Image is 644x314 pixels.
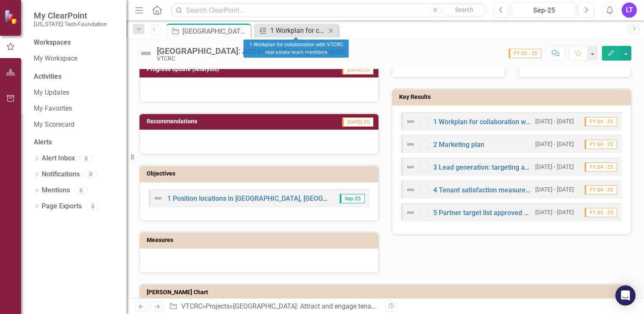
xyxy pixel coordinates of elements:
small: [US_STATE] Tech Foundation [34,21,107,27]
a: VTCRC [181,302,202,310]
h3: [PERSON_NAME] Chart [147,289,627,295]
span: FY Q4 - 25 [585,140,617,149]
span: Search [455,6,473,13]
button: LT [622,3,637,18]
button: Search [443,4,485,16]
span: Sep-25 [340,194,365,203]
span: FY Q4 - 25 [585,208,617,217]
h3: Objectives [147,170,374,177]
img: ClearPoint Strategy [4,9,19,24]
div: 0 [74,187,88,194]
div: [GEOGRAPHIC_DATA]: Attract and engage tenants [157,46,345,56]
div: 0 [84,171,97,178]
img: Not Defined [405,162,416,172]
span: FY Q4 - 25 [585,117,617,126]
div: Sep-25 [515,5,573,16]
div: 1 Workplan for collaboration with VTCRC real estate team members [244,40,349,58]
a: My Favorites [34,104,118,114]
div: Open Intercom Messenger [615,285,636,306]
a: 4 Tenant satisfaction measurement [433,186,541,194]
div: » » [169,302,379,311]
a: 1 Workplan for collaboration with VTCRC real estate team members [256,25,326,36]
div: [GEOGRAPHIC_DATA]: Attract and engage tenants [182,26,249,37]
a: My Workspace [34,54,118,64]
a: 2 Marketing plan [433,141,484,149]
a: My Updates [34,88,118,98]
h3: Key Results [399,94,627,100]
span: FY Q4 - 25 [585,162,617,172]
div: 0 [86,203,99,210]
a: Page Exports [42,202,82,211]
div: Workspaces [34,38,71,48]
div: Alerts [34,138,118,147]
span: [DATE]-25 [342,117,373,127]
input: Search ClearPoint... [171,3,487,18]
div: 0 [79,155,93,162]
img: Not Defined [405,139,416,149]
a: My Scorecard [34,120,118,130]
small: [DATE] - [DATE] [535,163,574,171]
div: VTCRC [157,56,345,62]
h3: Recommendations [147,118,286,125]
img: Not Defined [153,193,163,203]
a: Mentions [42,186,70,195]
small: [DATE] - [DATE] [535,186,574,194]
div: Activities [34,72,118,82]
div: 1 Workplan for collaboration with VTCRC real estate team members [270,25,326,36]
span: FY Q4 - 25 [585,185,617,194]
small: [DATE] - [DATE] [535,117,574,125]
button: Sep-25 [512,3,576,18]
img: Not Defined [405,117,416,127]
div: [GEOGRAPHIC_DATA]: Attract and engage tenants [233,302,381,310]
a: Projects [206,302,230,310]
small: [DATE] - [DATE] [535,140,574,148]
img: Not Defined [405,208,416,218]
h3: Progress update (Analysis) [147,66,305,72]
span: FY Q4 - 25 [509,49,541,58]
a: 5 Partner target list approved by VTCRC leadership [433,209,588,217]
span: [DATE]-25 [342,65,373,75]
img: Not Defined [139,47,153,60]
a: 1 Workplan for collaboration with VTCRC real estate team members [433,118,639,126]
a: Notifications [42,170,80,179]
a: 3 Lead generation: targeting and outreach [433,163,561,171]
h3: Measures [147,237,374,243]
img: Not Defined [405,185,416,195]
small: [DATE] - [DATE] [535,208,574,216]
span: My ClearPoint [34,11,107,21]
a: Alert Inbox [42,154,75,163]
